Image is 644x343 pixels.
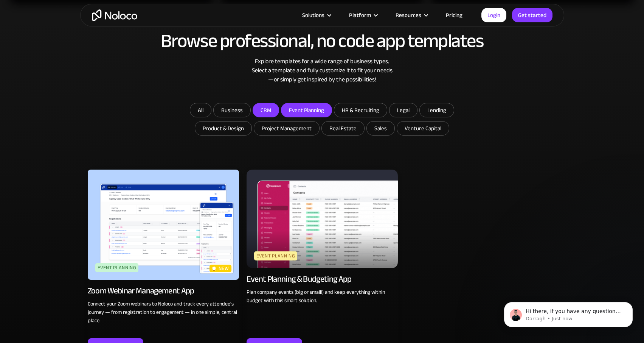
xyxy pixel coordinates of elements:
[95,263,139,272] div: Event Planning
[436,10,472,20] a: Pricing
[396,10,421,20] div: Resources
[386,10,436,20] div: Resources
[88,300,239,325] p: Connect your Zoom webinars to Noloco and track every attendee's journey — from registration to en...
[88,285,194,296] div: Zoom Webinar Management App
[493,286,644,339] iframe: Intercom notifications message
[92,9,137,21] a: home
[481,8,506,22] a: Login
[247,288,398,305] p: Plan company events (big or small!) and keep everything within budget with this smart solution.
[247,274,352,284] div: Event Planning & Budgeting App
[88,31,557,51] h2: Browse professional, no code app templates
[219,265,229,272] p: new
[302,10,324,20] div: Solutions
[340,10,386,20] div: Platform
[293,10,340,20] div: Solutions
[254,251,298,260] div: Event Planning
[190,103,211,117] a: All
[88,57,557,84] div: Explore templates for a wide range of business types. Select a template and fully customize it to...
[349,10,371,20] div: Platform
[512,8,552,22] a: Get started
[171,103,473,137] form: Email Form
